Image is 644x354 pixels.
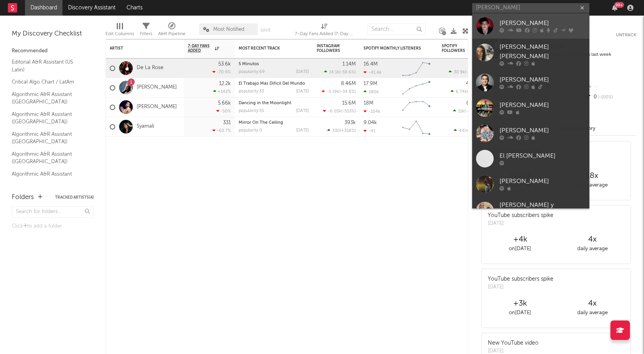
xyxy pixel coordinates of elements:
div: [PERSON_NAME] [500,75,585,85]
span: -6.05k [328,109,341,114]
div: -- [584,82,636,92]
div: Filters [140,29,152,39]
div: on [DATE] [484,308,556,318]
div: 16.4M [364,62,378,67]
div: Recommended [12,46,94,56]
input: Search for artists [472,3,589,13]
a: El [PERSON_NAME] [472,146,589,171]
div: [PERSON_NAME] [500,126,585,135]
div: 4 x [556,235,628,244]
div: 15.6M [342,101,356,106]
a: Syamali [137,123,154,130]
span: Most Notified [213,27,244,32]
div: 1.14M [343,62,356,67]
div: 0 [584,92,636,102]
a: Mirror On The Ceiling [239,121,283,125]
div: Dancing in the Moonlight [239,101,309,105]
div: [DATE] [488,220,553,228]
div: popularity: 55 [239,109,264,113]
span: -17.9 % [466,70,480,75]
a: Dancing in the Moonlight [239,101,291,105]
button: Untrack [616,31,636,39]
div: daily average [556,244,628,254]
input: Search for folders... [12,206,94,218]
div: Folders [12,193,34,202]
div: New YouTube video [488,339,539,347]
div: popularity: 33 [239,89,264,94]
div: 331 [223,120,231,125]
a: De La Rose [137,65,163,71]
div: -104k [364,109,380,114]
div: ( ) [454,128,481,133]
a: 5 Minutos [239,62,259,66]
div: 8.56M [466,101,481,106]
div: [DATE] [296,128,309,133]
span: -100 % [597,95,613,100]
div: YouTube subscribers spike [488,212,553,220]
span: 44 [459,129,464,133]
div: Most Recent Track [239,46,297,51]
div: Edit Columns [105,20,134,42]
div: ( ) [322,89,356,94]
div: 5 Minutos [239,62,309,66]
div: popularity: 69 [239,70,265,74]
div: 12.2k [219,81,231,86]
span: -34.8 % [341,90,355,94]
div: 8.46M [341,81,356,86]
div: [DATE] [488,283,553,291]
a: [PERSON_NAME] [PERSON_NAME] [472,39,589,70]
div: [DATE] [296,109,309,113]
div: -70.9 % [212,69,231,75]
span: 6.74k [456,90,467,94]
span: 7-Day Fans Added [188,44,213,53]
span: -4.03 % [466,109,480,114]
div: [DATE] [296,70,309,74]
a: [PERSON_NAME] [472,95,589,121]
div: 99 + [614,2,624,8]
span: +57.1 % [466,129,480,133]
div: 4 x [556,299,628,308]
div: [DATE] [296,89,309,94]
button: Tracked Artists(4) [55,196,94,199]
div: El [PERSON_NAME] [500,151,585,161]
div: Spotify Followers [442,44,469,53]
div: [PERSON_NAME] y [PERSON_NAME] [500,201,585,219]
div: 280k [364,89,379,94]
div: +4k [484,235,556,244]
div: Filters [140,20,152,42]
div: My Discovery Checklist [12,29,94,39]
div: Spotify Monthly Listeners [364,46,422,51]
svg: Chart title [399,78,434,98]
a: [PERSON_NAME] [472,171,589,197]
svg: Chart title [399,117,434,137]
div: on [DATE] [484,244,556,254]
div: +3k [484,299,556,308]
svg: Chart title [399,98,434,117]
div: ( ) [323,109,356,114]
a: [PERSON_NAME] [137,104,177,110]
div: 7-Day Fans Added (7-Day Fans Added) [295,29,353,39]
span: +358 % [341,129,355,133]
div: [PERSON_NAME] [PERSON_NAME] [500,43,585,61]
div: [PERSON_NAME] [500,101,585,110]
a: [PERSON_NAME] [137,84,177,91]
span: -59.6 % [341,70,355,75]
a: [PERSON_NAME] [472,13,589,39]
span: -5.19k [327,90,339,94]
div: 5.66k [218,101,231,106]
a: Algorithmic A&R Assistant ([GEOGRAPHIC_DATA]) [12,130,86,146]
a: El Trabajo Más Difícil Del Mundo [239,82,305,86]
a: Algorithmic A&R Assistant ([GEOGRAPHIC_DATA]) [12,90,86,106]
div: ( ) [324,69,356,75]
a: Algorithmic A&R Assistant ([GEOGRAPHIC_DATA]) [12,150,86,166]
a: [PERSON_NAME] y [PERSON_NAME] [472,197,589,228]
a: [PERSON_NAME] [472,70,589,95]
div: -60.7 % [212,128,231,133]
a: Editorial A&R Assistant (US Latin) [12,58,86,74]
span: 11k [458,109,464,114]
div: ( ) [449,69,481,75]
div: Mirror On The Ceiling [239,121,309,125]
span: 14.1k [329,70,339,75]
button: 99+ [612,5,617,11]
div: ( ) [451,89,481,94]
